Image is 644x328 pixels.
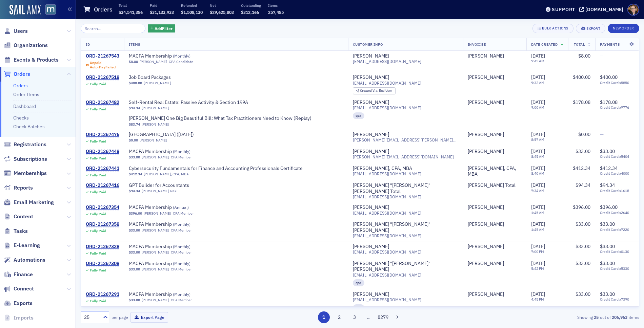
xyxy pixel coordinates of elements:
[353,249,421,255] span: [EMAIL_ADDRESS][DOMAIN_NAME]
[531,165,545,171] span: [DATE]
[531,182,545,188] span: [DATE]
[531,105,544,110] time: 9:00 AM
[129,74,214,81] a: Job Board Packages
[353,204,389,211] a: [PERSON_NAME]
[129,291,214,298] span: MACPA Membership
[129,172,142,176] span: $412.34
[4,141,46,148] a: Registrations
[353,132,389,138] a: [PERSON_NAME]
[353,291,389,298] a: [PERSON_NAME]
[129,221,214,227] span: MACPA Membership
[468,132,522,138] span: Joseph Geier
[531,131,545,137] span: [DATE]
[129,42,140,47] span: Items
[468,132,504,138] div: [PERSON_NAME]
[468,166,522,177] span: William Hewett, CPA, MBA
[600,211,634,215] span: Credit Card x2640
[360,88,379,93] span: Created Via :
[468,244,522,250] span: Peter Chepkwony
[14,285,34,292] span: Connect
[14,227,28,235] span: Tasks
[600,189,634,193] span: Credit Card x1618
[171,228,192,233] div: CPA Member
[353,182,458,194] a: [PERSON_NAME] "[PERSON_NAME]" [PERSON_NAME] Total
[86,149,119,155] a: ORD-21267448
[578,131,590,137] span: $0.00
[129,261,214,267] span: MACPA Membership
[129,221,214,227] a: MACPA Membership (Monthly)
[86,221,119,227] a: ORD-21267358
[353,53,389,59] a: [PERSON_NAME]
[608,24,639,33] button: New Order
[4,42,48,49] a: Organizations
[468,42,486,47] span: Invoicee
[468,182,516,189] div: [PERSON_NAME] Total
[129,53,214,59] span: MACPA Membership
[600,42,620,47] span: Payments
[129,166,303,172] span: Cybersecurity Fundamentals for Finance and Accounting Professionals Certificate
[4,27,28,35] a: Users
[210,3,234,8] p: Net
[468,100,504,106] a: [PERSON_NAME]
[353,100,389,106] a: [PERSON_NAME]
[90,173,106,177] div: Fully Paid
[241,9,259,15] span: $312,166
[13,124,45,130] a: Check Batches
[14,141,46,148] span: Registrations
[173,149,190,154] span: ( Monthly )
[531,154,544,159] time: 8:45 AM
[90,61,116,69] div: Unpaid
[90,139,106,144] div: Fully Paid
[129,204,214,211] span: MACPA Membership
[142,250,169,255] a: [PERSON_NAME]
[531,204,545,210] span: [DATE]
[353,194,421,199] span: [EMAIL_ADDRESS][DOMAIN_NAME]
[86,244,119,250] a: ORD-21267328
[13,103,36,109] a: Dashboard
[90,212,106,216] div: Fully Paid
[468,74,522,81] span: Kathryn Peterson
[90,82,106,86] div: Fully Paid
[468,221,504,227] a: [PERSON_NAME]
[600,53,604,59] span: —
[600,227,634,232] span: Credit Card x7220
[129,81,142,85] span: $400.00
[173,291,190,297] span: ( Monthly )
[4,227,28,235] a: Tasks
[129,244,214,250] a: MACPA Membership (Monthly)
[142,189,178,193] a: [PERSON_NAME] Total
[86,42,90,47] span: ID
[129,115,311,122] a: [PERSON_NAME] One Big Beautiful Bill: What Tax Practitioners Need to Know (Replay)
[4,170,47,177] a: Memberships
[353,149,389,155] a: [PERSON_NAME]
[333,311,345,323] button: 2
[4,155,47,163] a: Subscriptions
[552,6,575,13] div: Support
[600,154,634,159] span: Credit Card x5404
[86,291,119,298] a: ORD-21267291
[129,250,140,255] span: $33.00
[4,271,33,278] a: Finance
[86,100,119,106] div: ORD-21267482
[468,149,504,155] a: [PERSON_NAME]
[90,156,106,160] div: Fully Paid
[4,256,45,264] a: Automations
[129,228,140,233] span: $33.00
[129,106,140,110] span: $94.34
[600,148,615,154] span: $33.00
[542,26,568,30] div: Bulk Actions
[173,211,194,216] div: CPA Member
[86,132,119,138] a: ORD-21267476
[119,9,143,15] span: $34,541,386
[353,261,458,272] div: [PERSON_NAME] "[PERSON_NAME]" [PERSON_NAME]
[468,53,504,59] div: [PERSON_NAME]
[318,311,330,323] button: 1
[360,89,392,93] div: End User
[353,87,396,94] div: Created Via: End User
[600,182,615,188] span: $94.34
[468,74,504,81] div: [PERSON_NAME]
